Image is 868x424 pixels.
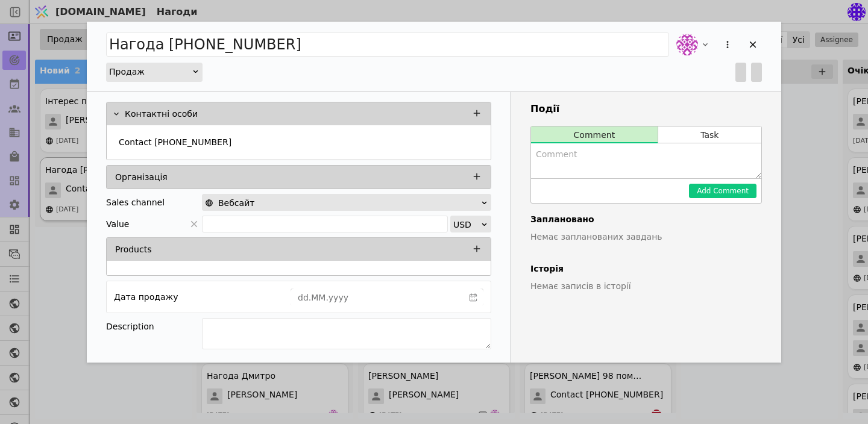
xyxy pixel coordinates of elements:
[531,126,658,143] button: Comment
[205,199,213,207] img: online-store.svg
[658,126,761,143] button: Task
[125,108,198,120] p: Контактні особи
[689,184,756,198] button: Add Comment
[106,194,165,211] div: Sales channel
[530,263,762,275] h4: Історія
[109,63,192,80] div: Продаж
[676,34,698,55] img: de
[469,293,477,302] svg: calender simple
[115,243,151,256] p: Products
[530,231,762,243] p: Немає запланованих завдань
[530,102,762,116] h3: Події
[291,289,464,306] input: dd.MM.yyyy
[530,213,762,226] h4: Заплановано
[106,318,202,335] div: Description
[106,216,129,232] span: Value
[530,280,762,293] p: Немає записів в історії
[114,288,178,305] div: Дата продажу
[119,136,231,149] p: Contact [PHONE_NUMBER]
[87,22,781,363] div: Add Opportunity
[218,195,254,211] span: Вебсайт
[453,216,480,233] div: USD
[115,171,168,184] p: Організація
